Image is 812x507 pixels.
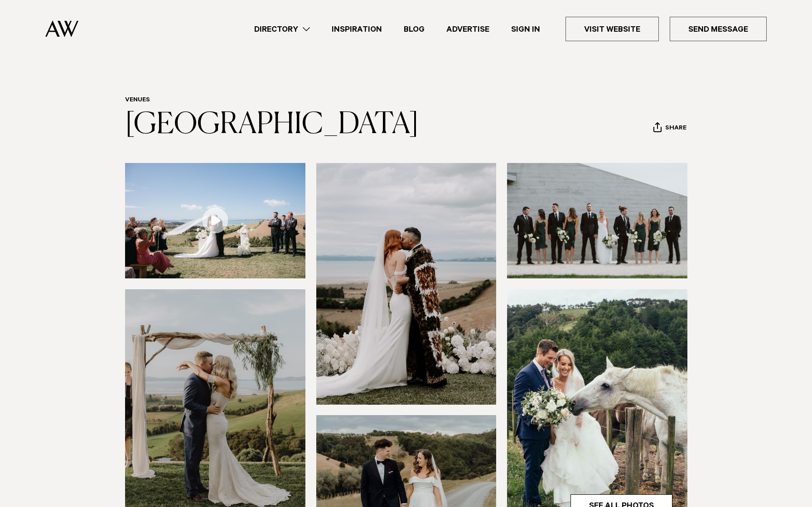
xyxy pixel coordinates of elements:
[507,163,687,278] img: Bridal party Auckland weddings
[435,23,500,35] a: Advertise
[243,23,321,35] a: Directory
[125,97,150,104] a: Venues
[321,23,393,35] a: Inspiration
[665,124,686,133] span: Share
[565,17,659,41] a: Visit Website
[670,17,767,41] a: Send Message
[653,122,687,135] button: Share
[45,20,78,37] img: Auckland Weddings Logo
[125,110,419,139] a: [GEOGRAPHIC_DATA]
[393,23,435,35] a: Blog
[500,23,551,35] a: Sign In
